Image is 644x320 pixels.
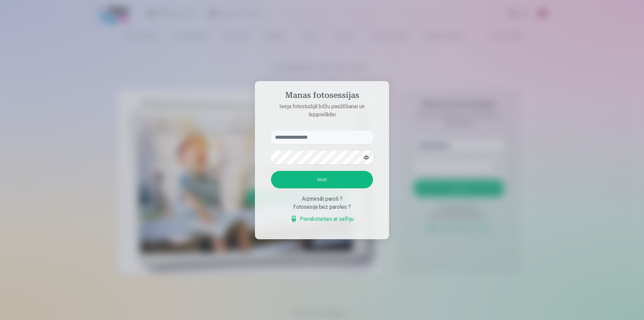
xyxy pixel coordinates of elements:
[271,203,373,211] div: Fotosesija bez paroles ?
[290,215,354,223] a: Pierakstieties ar selfiju
[271,195,373,203] div: Aizmirsāt paroli ?
[264,90,380,103] h4: Manas fotosessijas
[264,103,380,119] p: Ieeja fotostudijā bilžu pasūtīšanai un lejupielādei
[271,171,373,188] button: Ieiet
